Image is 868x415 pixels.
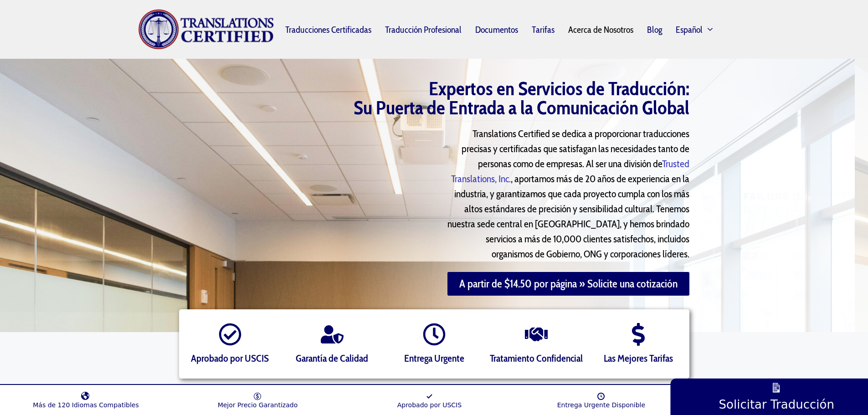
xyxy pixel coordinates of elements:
[490,352,583,364] span: Tratamiento Confidencial
[296,352,368,364] span: Garantía de Calidad
[404,352,464,364] span: Entrega Urgente
[33,401,139,409] span: Más de 120 Idiomas Compatibles
[218,401,298,409] span: Mejor Precio Garantizado
[604,352,673,364] span: Las Mejores Tarifas
[719,397,834,411] span: Solicitar Traducción
[515,387,687,409] a: Entrega Urgente Disponible
[274,18,730,41] nav: Primary
[468,19,525,40] a: Documentos
[138,9,274,50] img: Translations Certified
[561,19,640,40] a: Acerca de Nosotros
[447,272,689,296] a: A partir de $14.50 por página » Solicite una cotización
[278,19,378,40] a: Traducciones Certificadas
[459,278,678,289] span: A partir de $14.50 por página » Solicite una cotización
[353,79,689,117] h1: Expertos en Servicios de Traducción: Su Puerta de Entrada a la Comunicación Global
[676,26,703,33] span: Español
[444,126,689,261] p: Translations Certified se dedica a proporcionar traducciones precisas y certificadas que satisfag...
[397,401,462,409] span: Aprobado por USCIS
[172,387,344,409] a: Mejor Precio Garantizado
[191,352,269,364] span: Aprobado por USCIS
[525,19,561,40] a: Tarifas
[378,19,468,40] a: Traducción Profesional
[557,401,645,409] span: Entrega Urgente Disponible
[640,19,669,40] a: Blog
[344,387,515,409] a: Aprobado por USCIS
